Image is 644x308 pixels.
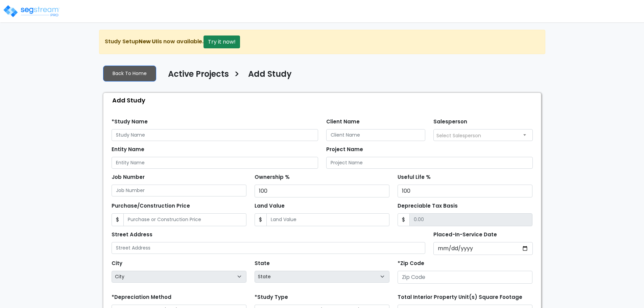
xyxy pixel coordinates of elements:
span: Select Salesperson [436,132,481,139]
span: $ [255,213,267,226]
label: Entity Name [112,146,144,153]
input: Land Value [266,213,389,226]
label: Placed-In-Service Date [433,231,497,239]
label: Job Number [112,173,145,181]
div: Add Study [107,93,541,108]
label: *Study Name [112,118,148,126]
label: *Depreciation Method [112,293,171,301]
label: Ownership % [255,173,290,181]
a: Back To Home [103,66,156,81]
label: Salesperson [433,118,467,126]
input: Client Name [326,129,426,141]
label: Project Name [326,146,363,153]
label: State [255,260,270,267]
label: Depreciable Tax Basis [398,202,458,210]
span: $ [112,213,124,226]
label: Street Address [112,231,152,239]
label: *Zip Code [398,260,424,267]
h3: > [234,69,240,82]
div: Study Setup is now available. [99,30,545,54]
input: Project Name [326,157,533,169]
input: Useful Life % [398,185,532,197]
input: Street Address [112,242,426,254]
label: Useful Life % [398,173,431,181]
span: $ [398,213,410,226]
img: logo_pro_r.png [3,4,60,18]
button: Try it now! [204,35,240,48]
h4: Active Projects [168,69,229,81]
strong: New UI [139,38,158,45]
label: Total Interior Property Unit(s) Square Footage [398,293,522,301]
a: Active Projects [163,69,229,84]
input: Ownership % [255,185,389,197]
input: 0.00 [409,213,532,226]
input: Purchase or Construction Price [123,213,246,226]
input: Study Name [112,129,318,141]
label: Purchase/Construction Price [112,202,190,210]
label: Land Value [255,202,285,210]
input: Zip Code [398,271,532,284]
a: Add Study [243,69,292,84]
input: Entity Name [112,157,318,169]
input: Job Number [112,185,246,196]
h4: Add Study [248,69,292,81]
label: *Study Type [255,293,288,301]
label: City [112,260,122,267]
label: Client Name [326,118,360,126]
